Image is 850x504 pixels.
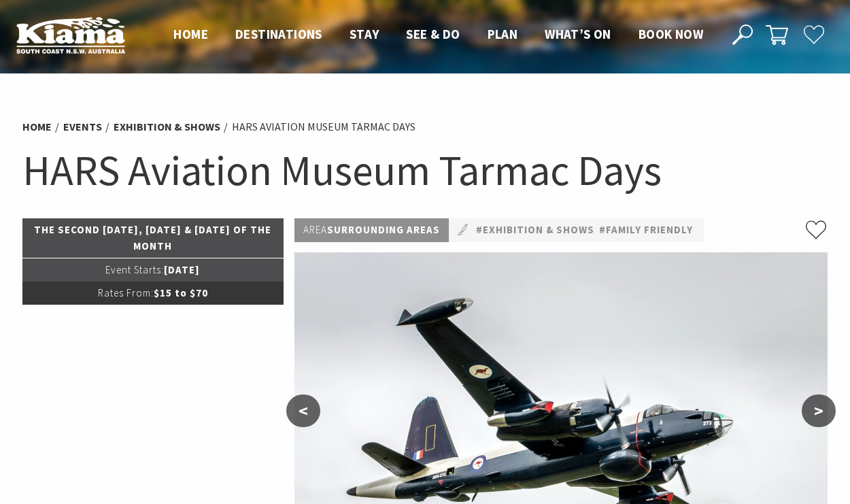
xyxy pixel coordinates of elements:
[22,120,52,134] a: Home
[63,120,102,134] a: Events
[22,218,284,258] p: The second [DATE], [DATE] & [DATE] of the month
[105,263,164,276] span: Event Starts:
[235,26,322,42] span: Destinations
[545,26,611,42] span: What’s On
[488,26,518,42] span: Plan
[476,222,594,239] a: #Exhibition & Shows
[22,143,828,198] h1: HARS Aviation Museum Tarmac Days
[232,118,415,136] li: HARS Aviation Museum Tarmac Days
[406,26,460,42] span: See & Do
[599,222,693,239] a: #Family Friendly
[303,223,327,236] span: Area
[350,26,379,42] span: Stay
[286,394,320,427] button: <
[160,24,717,46] nav: Main Menu
[22,258,284,282] p: [DATE]
[98,286,154,299] span: Rates From:
[22,282,284,305] p: $15 to $70
[16,16,125,54] img: Kiama Logo
[639,26,703,42] span: Book now
[294,218,449,242] p: Surrounding Areas
[173,26,208,42] span: Home
[114,120,220,134] a: Exhibition & Shows
[802,394,836,427] button: >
